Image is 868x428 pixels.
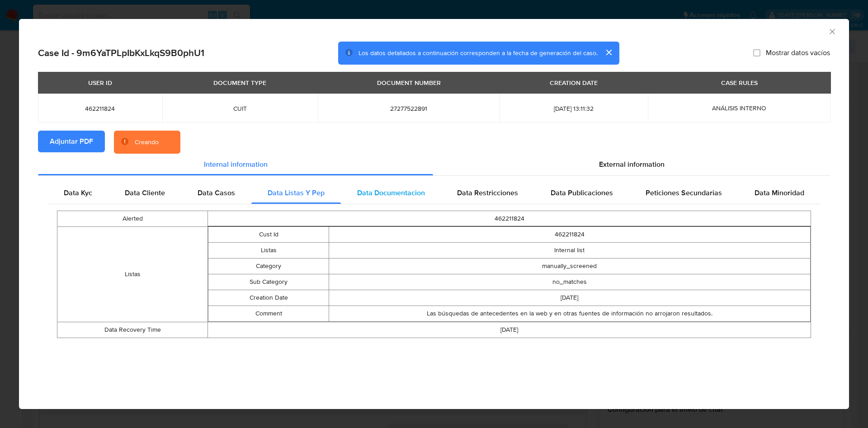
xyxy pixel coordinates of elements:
[204,159,268,169] span: Internal information
[38,131,105,152] button: Adjuntar PDF
[598,42,619,63] button: cerrar
[329,243,810,259] td: Internal list
[329,274,810,290] td: no_matches
[599,159,665,169] span: External information
[208,211,811,227] td: 462211824
[125,188,165,198] span: Data Cliente
[208,75,272,90] div: DOCUMENT TYPE
[57,322,208,338] td: Data Recovery Time
[766,48,830,57] span: Mostrar datos vacíos
[83,75,118,90] div: USER ID
[268,188,325,198] span: Data Listas Y Pep
[372,75,446,90] div: DOCUMENT NUMBER
[716,75,763,90] div: CASE RULES
[712,103,766,113] span: ANÁLISIS INTERNO
[551,188,613,198] span: Data Publicaciones
[208,290,329,306] td: Creation Date
[510,104,637,113] span: [DATE] 13:11:32
[38,154,830,175] div: Detailed info
[359,48,598,57] span: Los datos detallados a continuación corresponden a la fecha de generación del caso.
[173,104,307,113] span: CUIT
[208,306,329,322] td: Comment
[544,75,603,90] div: CREATION DATE
[357,188,425,198] span: Data Documentacion
[208,274,329,290] td: Sub Category
[47,182,821,204] div: Detailed internal info
[208,227,329,243] td: Cust Id
[208,259,329,274] td: Category
[828,27,836,35] button: Cerrar ventana
[329,227,810,243] td: 462211824
[50,132,93,151] span: Adjuntar PDF
[646,188,722,198] span: Peticiones Secundarias
[64,188,92,198] span: Data Kyc
[753,49,760,56] input: Mostrar datos vacíos
[38,47,204,59] h2: Case Id - 9m6YaTPLpIbKxLkqS9B0phU1
[57,227,208,322] td: Listas
[755,188,804,198] span: Data Minoridad
[57,211,208,227] td: Alerted
[329,259,810,274] td: manually_screened
[49,104,151,113] span: 462211824
[208,243,329,259] td: Listas
[198,188,235,198] span: Data Casos
[329,104,489,113] span: 27277522891
[457,188,518,198] span: Data Restricciones
[329,306,810,322] td: Las búsquedas de antecedentes en la web y en otras fuentes de información no arrojaron resultados.
[135,138,159,147] div: Creando
[208,322,811,338] td: [DATE]
[19,19,849,409] div: closure-recommendation-modal
[329,290,810,306] td: [DATE]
